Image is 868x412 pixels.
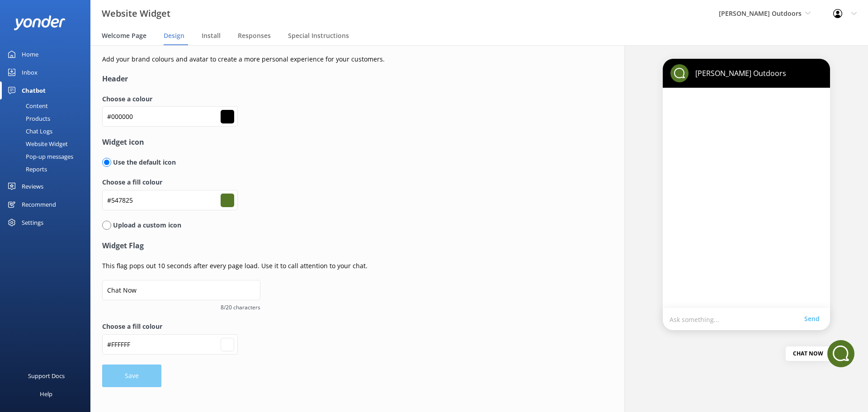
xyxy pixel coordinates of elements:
[5,125,90,137] a: Chat Logs
[102,303,260,312] span: 8/20 characters
[5,150,73,163] div: Pop-up messages
[102,54,554,64] p: Add your brand colours and avatar to create a more personal experience for your customers.
[719,9,802,18] span: [PERSON_NAME] Outdoors
[22,63,38,81] div: Inbox
[5,150,90,163] a: Pop-up messages
[5,137,68,150] div: Website Widget
[5,112,90,125] a: Products
[102,280,260,300] input: Chat
[102,261,554,271] p: This flag pops out 10 seconds after every page load. Use it to call attention to your chat.
[5,112,50,125] div: Products
[22,45,38,63] div: Home
[670,315,804,323] p: Ask something...
[804,314,823,324] a: Send
[5,163,90,175] a: Reports
[111,220,181,230] p: Upload a custom icon
[5,99,90,112] a: Content
[689,68,786,78] p: [PERSON_NAME] Outdoors
[102,31,146,40] span: Welcome Page
[102,6,170,21] h3: Website Widget
[288,31,349,40] span: Special Instructions
[786,346,830,361] div: Chat Now
[22,213,43,232] div: Settings
[22,177,43,195] div: Reviews
[22,81,46,99] div: Chatbot
[40,385,52,403] div: Help
[102,334,238,355] input: #fcfcfcf
[5,125,52,137] div: Chat Logs
[5,99,48,112] div: Content
[102,240,554,252] h4: Widget Flag
[238,31,271,40] span: Responses
[102,322,554,331] label: Choose a fill colour
[5,137,90,150] a: Website Widget
[102,177,554,187] label: Choose a fill colour
[102,94,554,104] label: Choose a colour
[164,31,184,40] span: Design
[111,157,176,167] p: Use the default icon
[22,195,56,213] div: Recommend
[14,15,66,30] img: yonder-white-logo.png
[102,73,554,85] h4: Header
[102,137,554,148] h4: Widget icon
[202,31,221,40] span: Install
[28,367,65,385] div: Support Docs
[5,163,47,175] div: Reports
